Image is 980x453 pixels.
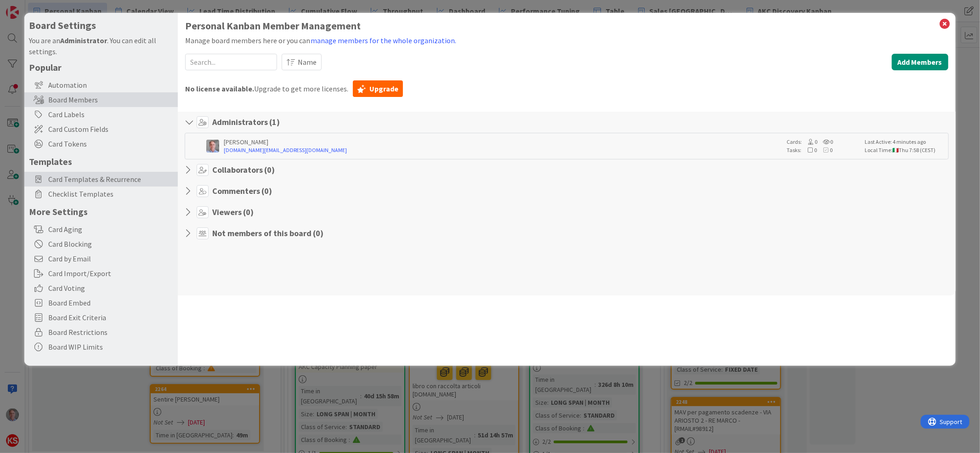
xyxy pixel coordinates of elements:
[24,78,178,92] div: Automation
[185,34,948,46] div: Manage board members here or you can
[60,36,107,45] b: Administrator
[261,186,272,196] span: ( 0 )
[787,138,861,146] div: Cards:
[185,84,254,93] b: No license available.
[310,34,457,46] button: manage members for the whole organization.
[29,35,173,57] div: You are an . You can edit all settings.
[212,228,323,238] h4: Not members of this board
[865,138,946,146] div: Last Active: 4 minutes ago
[185,54,277,70] input: Search...
[353,80,403,97] a: Upgrade
[48,124,173,135] span: Card Custom Fields
[224,138,782,146] div: [PERSON_NAME]
[19,1,42,12] span: Support
[817,147,833,153] span: 0
[24,107,178,122] div: Card Labels
[893,148,899,153] img: it.png
[48,312,173,323] span: Board Exit Criteria
[206,140,219,153] img: MR
[269,117,280,127] span: ( 1 )
[212,117,280,127] h4: Administrators
[24,340,178,354] div: Board WIP Limits
[48,174,173,185] span: Card Templates & Recurrence
[48,188,173,199] span: Checklist Templates
[24,92,178,107] div: Board Members
[298,57,317,68] span: Name
[212,165,275,175] h4: Collaborators
[48,297,173,308] span: Board Embed
[48,327,173,338] span: Board Restrictions
[24,266,178,281] div: Card Import/Export
[29,206,173,217] h5: More Settings
[185,20,948,32] h1: Personal Kanban Member Management
[185,83,348,94] span: Upgrade to get more licenses.
[865,146,946,154] div: Local Time: Thu 7:58 (CEST)
[787,146,861,154] div: Tasks:
[802,147,817,153] span: 0
[224,146,782,154] a: [DOMAIN_NAME][EMAIL_ADDRESS][DOMAIN_NAME]
[212,186,272,196] h4: Commenters
[818,138,833,145] span: 0
[282,54,322,70] button: Name
[48,283,173,294] span: Card Voting
[48,138,173,149] span: Card Tokens
[892,54,948,70] button: Add Members
[24,237,178,251] div: Card Blocking
[264,164,275,175] span: ( 0 )
[29,156,173,167] h5: Templates
[29,62,173,73] h5: Popular
[313,228,323,238] span: ( 0 )
[802,138,818,145] span: 0
[212,207,254,217] h4: Viewers
[48,253,173,264] span: Card by Email
[24,222,178,237] div: Card Aging
[29,20,173,31] h4: Board Settings
[243,207,254,217] span: ( 0 )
